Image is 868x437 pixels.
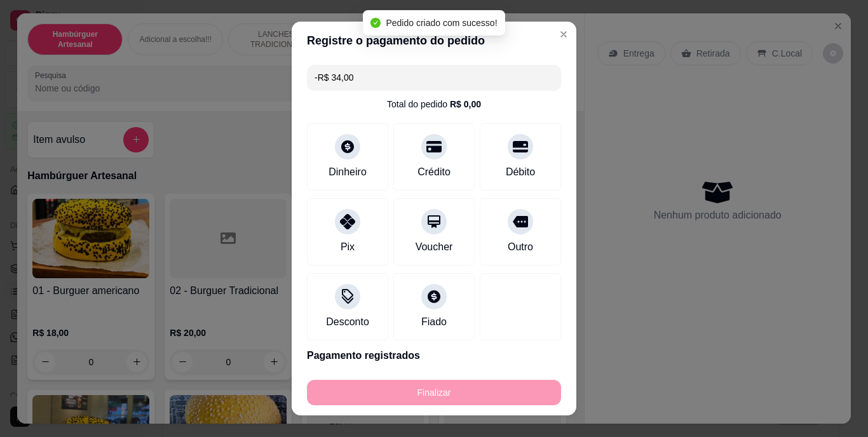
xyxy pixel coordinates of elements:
[386,18,497,28] span: Pedido criado com sucesso!
[416,239,453,255] div: Voucher
[315,65,553,90] input: Ex.: hambúrguer de cordeiro
[329,165,367,180] div: Dinheiro
[508,239,533,255] div: Outro
[417,165,451,180] div: Crédito
[421,314,447,330] div: Fiado
[326,314,369,330] div: Desconto
[292,22,576,60] header: Registre o pagamento do pedido
[387,98,481,111] div: Total do pedido
[506,165,535,180] div: Débito
[341,239,355,255] div: Pix
[370,18,381,28] span: check-circle
[450,98,481,111] div: R$ 0,00
[307,348,561,363] p: Pagamento registrados
[553,24,574,44] button: Close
